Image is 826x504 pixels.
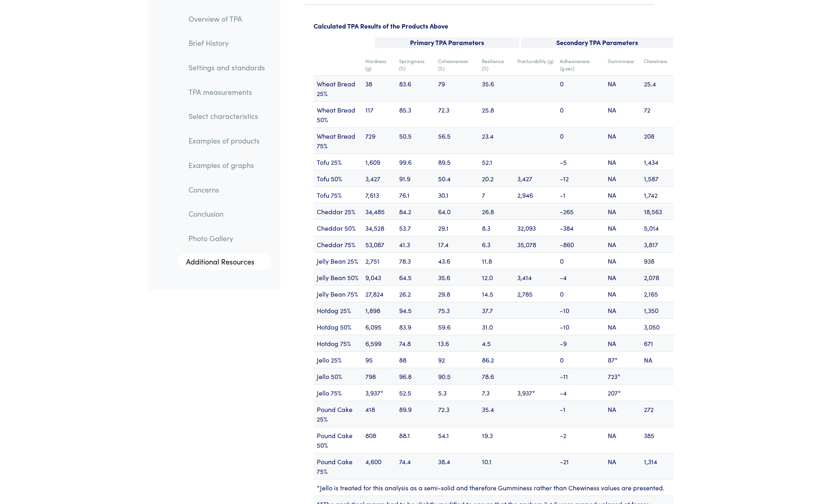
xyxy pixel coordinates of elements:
td: 99.6 [396,154,435,170]
td: NA [605,203,640,219]
td: 74.4 [396,453,435,479]
td: 83.9 [396,318,435,335]
td: 1,609 [362,154,396,170]
td: 35.6 [479,75,514,101]
td: 1,434 [641,154,674,170]
td: 35.6 [435,269,479,285]
td: 64.0 [435,203,479,219]
td: 2,751 [362,252,396,269]
td: Jelly Bean 25% [314,252,362,269]
td: NA [605,154,640,170]
td: Tofu 50% [314,170,362,186]
td: 0 [557,285,605,302]
td: 53,087 [362,236,396,252]
td: NA [605,236,640,252]
td: NA [605,101,640,127]
td: 0 [557,351,605,368]
td: 6,599 [362,335,396,351]
td: 808 [362,427,396,453]
td: 29.8 [435,285,479,302]
p: Calculated TPA Results of the Products Above [314,21,674,31]
td: 3,050 [641,318,674,335]
td: -265 [557,203,605,219]
td: 72.3 [435,401,479,427]
td: 83.6 [396,75,435,101]
td: Hotdog 75% [314,335,362,351]
td: 938 [641,252,674,269]
td: 3,937* [514,384,557,401]
td: 19.3 [479,427,514,453]
td: -10 [557,318,605,335]
td: -4 [557,269,605,285]
td: 18,563 [641,203,674,219]
td: 78.6 [479,368,514,384]
a: Additional Resources [178,254,271,270]
td: Cheddar 25% [314,203,362,219]
a: Examples of products [182,132,271,150]
td: NA [641,351,674,368]
td: Pound Cake 25% [314,401,362,427]
td: 117 [362,101,396,127]
td: 79 [435,75,479,101]
a: Overview of TPA [182,10,271,28]
td: Jello 50% [314,368,362,384]
td: Pound Cake 50% [314,427,362,453]
td: 30.1 [435,186,479,203]
td: Wheat Bread 75% [314,127,362,154]
td: -860 [557,236,605,252]
td: 1,742 [641,186,674,203]
td: Gumminess [605,54,640,76]
td: 26.8 [479,203,514,219]
td: NA [605,186,640,203]
td: 9,043 [362,269,396,285]
td: -9 [557,335,605,351]
td: 0 [557,75,605,101]
td: -384 [557,219,605,236]
td: Cheddar 75% [314,236,362,252]
td: NA [605,318,640,335]
a: Photo Gallery [182,229,271,248]
td: -12 [557,170,605,186]
td: 89.5 [435,154,479,170]
td: 20.2 [479,170,514,186]
td: 11.8 [479,252,514,269]
td: 72.3 [435,101,479,127]
td: NA [605,252,640,269]
td: 2,946 [514,186,557,203]
td: Wheat Bread 50% [314,101,362,127]
td: 25.8 [479,101,514,127]
td: -10 [557,302,605,318]
td: NA [605,285,640,302]
td: Cohesiveness (%) [435,54,479,76]
td: 23.4 [479,127,514,154]
p: Secondary TPA Parameters [521,37,673,48]
td: 4,600 [362,453,396,479]
td: 32,093 [514,219,557,236]
td: Resilience (%) [479,54,514,76]
td: 1,350 [641,302,674,318]
td: 35,078 [514,236,557,252]
td: Tofu 25% [314,154,362,170]
td: -1 [557,186,605,203]
td: 56.5 [435,127,479,154]
a: Examples of graphs [182,156,271,174]
td: NA [605,269,640,285]
td: 6.3 [479,236,514,252]
td: 37.7 [479,302,514,318]
td: 34,485 [362,203,396,219]
td: 31.0 [479,318,514,335]
td: *Jello is treated for this analysis as a semi-solid and therefore Gumminess rather than Chewiness... [314,479,674,496]
td: 52.5 [396,384,435,401]
td: 8.3 [479,219,514,236]
td: 43.6 [435,252,479,269]
td: 3,427 [514,170,557,186]
td: Hotdog 50% [314,318,362,335]
td: 72 [641,101,674,127]
td: NA [605,453,640,479]
td: NA [605,75,640,101]
td: 5,014 [641,219,674,236]
td: 14.5 [479,285,514,302]
td: NA [605,401,640,427]
td: 52.1 [479,154,514,170]
a: TPA measurements [182,83,271,101]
